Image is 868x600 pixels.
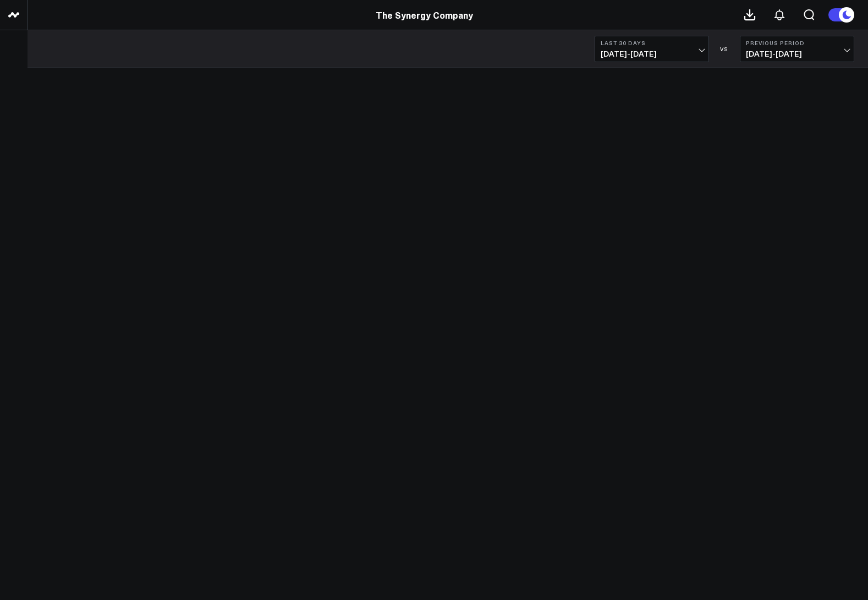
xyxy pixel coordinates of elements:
[601,49,703,58] span: [DATE] - [DATE]
[601,40,703,46] b: Last 30 Days
[595,36,709,62] button: Last 30 Days[DATE]-[DATE]
[715,46,734,52] div: VS
[746,40,848,46] b: Previous Period
[376,9,473,21] a: The Synergy Company
[746,49,848,58] span: [DATE] - [DATE]
[740,36,854,62] button: Previous Period[DATE]-[DATE]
